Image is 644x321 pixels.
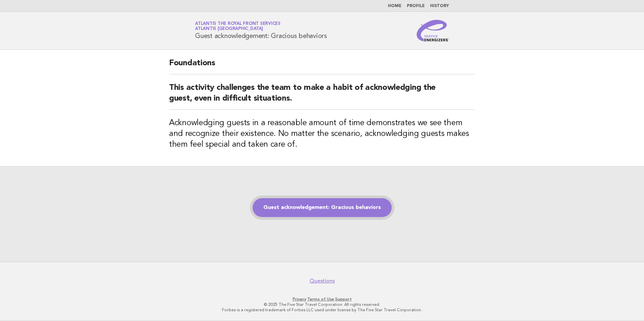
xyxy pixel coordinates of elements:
a: Terms of Use [307,297,334,301]
a: Guest acknowledgement: Gracious behaviors [253,198,392,217]
p: © 2025 The Five Star Travel Corporation. All rights reserved. [116,302,528,307]
h2: Foundations [169,58,475,74]
span: Atlantis [GEOGRAPHIC_DATA] [195,27,263,31]
h3: Acknowledging guests in a reasonable amount of time demonstrates we see them and recognize their ... [169,118,475,150]
h2: This activity challenges the team to make a habit of acknowledging the guest, even in difficult s... [169,82,475,110]
p: · · [116,296,528,302]
a: Privacy [293,297,306,301]
a: Support [335,297,352,301]
a: History [430,4,449,8]
a: Profile [407,4,425,8]
h1: Guest acknowledgement: Gracious behaviors [195,22,327,39]
a: Atlantis The Royal Front ServicesAtlantis [GEOGRAPHIC_DATA] [195,22,281,31]
a: Home [388,4,401,8]
img: Service Energizers [417,20,449,41]
a: Questions [310,278,335,284]
p: Forbes is a registered trademark of Forbes LLC used under license by The Five Star Travel Corpora... [116,307,528,313]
